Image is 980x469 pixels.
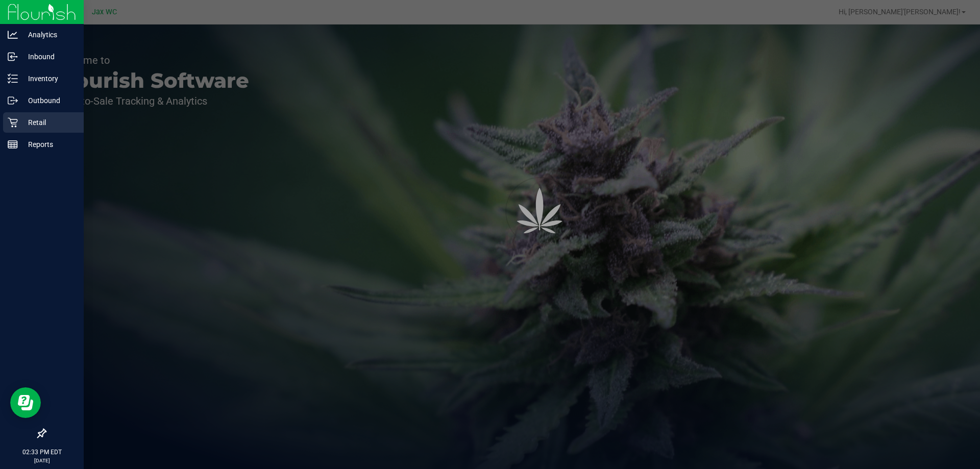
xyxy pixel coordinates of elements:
[8,73,18,84] inline-svg: Inventory
[8,139,18,150] inline-svg: Reports
[18,29,79,41] p: Analytics
[8,30,18,40] inline-svg: Analytics
[8,52,18,62] inline-svg: Inbound
[5,448,79,457] p: 02:33 PM EDT
[18,138,79,151] p: Reports
[8,95,18,106] inline-svg: Outbound
[18,116,79,129] p: Retail
[5,457,79,464] p: [DATE]
[18,94,79,107] p: Outbound
[18,51,79,63] p: Inbound
[8,117,18,128] inline-svg: Retail
[18,72,79,85] p: Inventory
[10,387,41,418] iframe: Resource center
